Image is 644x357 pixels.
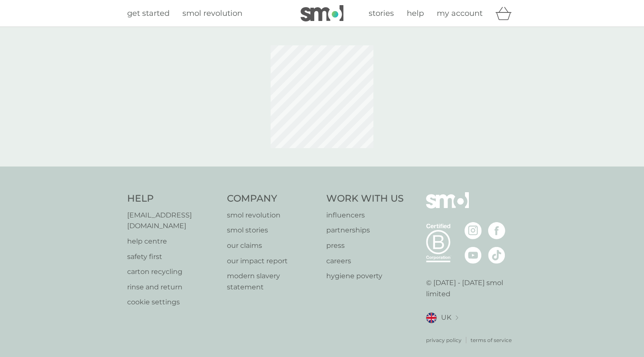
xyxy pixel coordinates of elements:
a: smol stories [227,225,318,236]
img: smol [301,5,343,21]
img: smol [426,192,469,221]
a: our claims [227,240,318,251]
p: © [DATE] - [DATE] smol limited [426,277,517,299]
div: basket [495,5,517,22]
img: visit the smol Instagram page [465,222,482,239]
h4: Company [227,192,318,205]
a: press [326,240,404,251]
a: partnerships [326,225,404,236]
a: modern slavery statement [227,271,318,292]
span: stories [369,9,394,18]
a: [EMAIL_ADDRESS][DOMAIN_NAME] [127,210,218,232]
img: UK flag [426,312,437,323]
a: smol revolution [182,7,242,20]
a: terms of service [471,336,512,344]
a: cookie settings [127,297,218,308]
a: carton recycling [127,266,218,277]
a: careers [326,256,404,267]
a: stories [369,7,394,20]
span: help [407,9,424,18]
a: my account [437,7,483,20]
a: our impact report [227,256,318,267]
span: my account [437,9,483,18]
span: smol revolution [182,9,242,18]
h4: Work With Us [326,192,404,205]
a: rinse and return [127,282,218,293]
img: visit the smol Youtube page [465,247,482,264]
a: privacy policy [426,336,462,344]
img: visit the smol Tiktok page [488,247,505,264]
a: smol revolution [227,210,318,221]
img: visit the smol Facebook page [488,222,505,239]
a: help centre [127,236,218,247]
a: help [407,7,424,20]
a: influencers [326,210,404,221]
a: get started [127,7,170,20]
span: get started [127,9,170,18]
a: safety first [127,251,218,262]
img: select a new location [456,315,458,320]
span: UK [441,312,451,323]
h4: Help [127,192,218,205]
a: hygiene poverty [326,271,404,282]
